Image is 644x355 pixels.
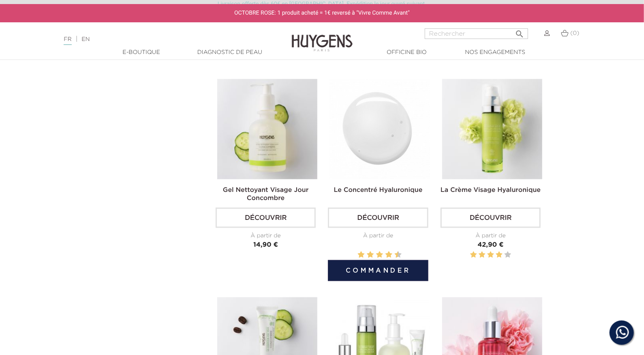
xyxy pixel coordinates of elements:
[441,187,541,194] a: La Crème Visage Hyaluronique
[396,250,400,260] label: 10
[374,250,376,260] label: 5
[387,250,391,260] label: 8
[479,250,485,260] label: 2
[513,26,527,37] button: 
[328,208,428,228] a: Découvrir
[441,232,541,240] div: À partir de
[81,37,90,42] a: EN
[216,232,316,240] div: À partir de
[292,22,353,53] img: Huygens
[216,208,316,228] a: Découvrir
[455,48,536,57] a: Nos engagements
[515,27,525,37] i: 
[441,208,541,228] a: Découvrir
[378,250,382,260] label: 6
[223,187,308,202] a: Gel Nettoyant Visage Jour Concombre
[64,37,71,45] a: FR
[571,30,580,36] span: (0)
[368,250,372,260] label: 4
[365,250,366,260] label: 3
[60,34,262,44] div: |
[470,250,477,260] label: 1
[359,250,363,260] label: 2
[366,48,447,57] a: Officine Bio
[101,48,182,57] a: E-Boutique
[356,250,357,260] label: 1
[496,250,503,260] label: 4
[478,242,504,248] span: 42,90 €
[189,48,270,57] a: Diagnostic de peau
[393,250,394,260] label: 9
[442,79,542,179] img: La Crème Visage Hyaluronique
[384,250,385,260] label: 7
[217,79,317,179] img: Gel Nettoyant Visage Jour Concombre
[328,260,428,281] button: Commander
[488,250,494,260] label: 3
[425,28,528,39] input: Rechercher
[253,242,278,248] span: 14,90 €
[505,250,511,260] label: 5
[334,187,423,194] a: Le Concentré Hyaluronique
[328,232,428,240] div: À partir de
